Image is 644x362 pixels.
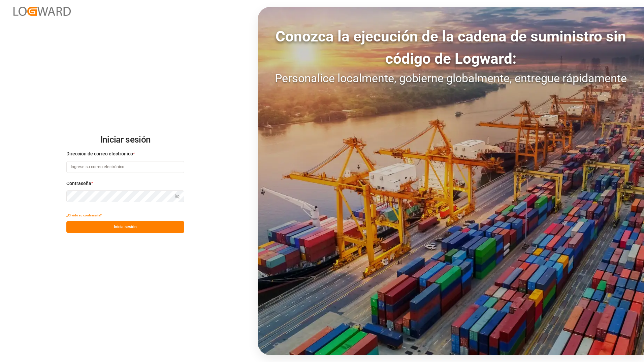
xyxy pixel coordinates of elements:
span: Contraseña [66,180,91,187]
input: Ingrese su correo electrónico [66,161,184,173]
img: Logward_new_orange.png [13,7,71,16]
div: Conozca la ejecución de la cadena de suministro sin código de Logward: [258,25,644,70]
div: Personalice localmente, gobierne globalmente, entregue rápidamente [258,70,644,87]
h2: Iniciar sesión [66,129,184,151]
span: Dirección de correo electrónico [66,150,133,157]
button: Inicia sesión [66,221,184,233]
button: ¿Olvidó su contraseña? [66,209,102,221]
